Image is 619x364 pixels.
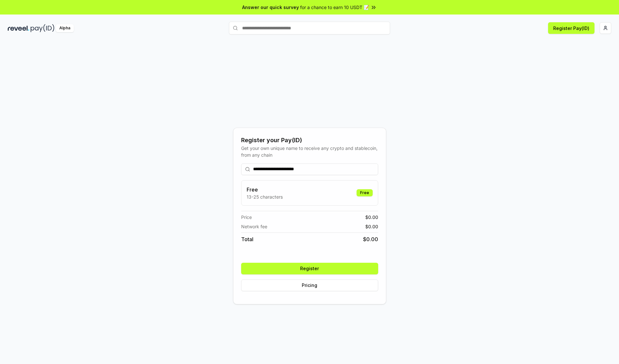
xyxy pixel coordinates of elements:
[363,235,378,243] span: $ 0.00
[242,4,299,11] span: Answer our quick survey
[31,24,54,32] img: pay_id
[365,214,378,221] span: $ 0.00
[357,189,373,196] div: Free
[56,24,74,32] div: Alpha
[365,223,378,230] span: $ 0.00
[241,136,378,145] div: Register your Pay(ID)
[247,193,283,200] p: 13-25 characters
[241,235,253,243] span: Total
[241,145,378,158] div: Get your own unique name to receive any crypto and stablecoin, from any chain
[241,280,378,291] button: Pricing
[300,4,369,11] span: for a chance to earn 10 USDT 📝
[241,263,378,274] button: Register
[8,24,29,32] img: reveel_dark
[241,214,252,221] span: Price
[548,22,594,34] button: Register Pay(ID)
[247,186,283,193] h3: Free
[241,223,267,230] span: Network fee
